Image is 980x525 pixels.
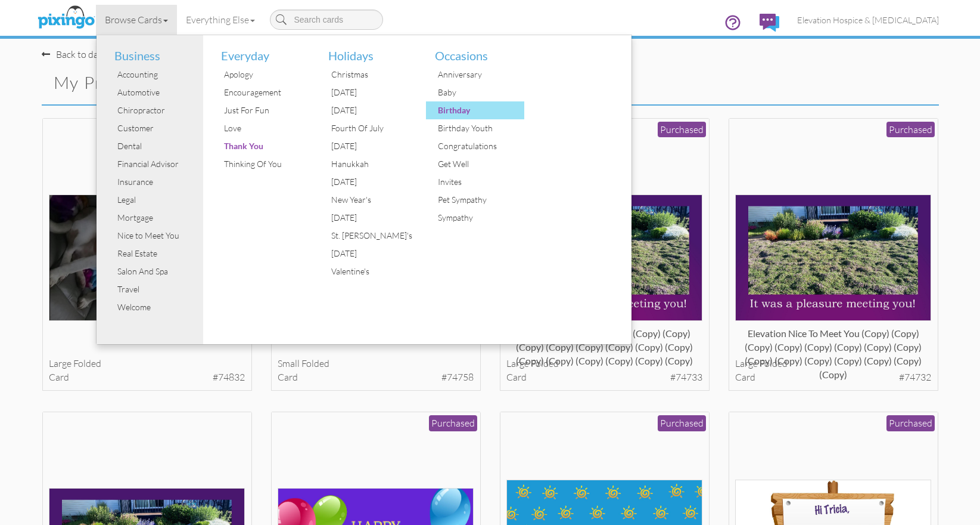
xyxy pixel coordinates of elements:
[735,370,931,384] div: card
[435,66,524,84] div: Anniversary
[426,173,524,191] a: Invites
[54,73,469,92] h2: My Projects
[435,119,524,137] div: Birthday Youth
[328,191,418,209] div: New Year's
[221,119,310,137] div: Love
[221,137,310,155] div: Thank You
[658,415,706,431] div: Purchased
[319,209,418,227] a: [DATE]
[328,245,418,262] div: [DATE]
[105,262,204,280] a: Salon And Spa
[319,155,418,173] a: Hanukkah
[105,280,204,298] a: Travel
[319,101,418,119] a: [DATE]
[114,155,204,173] div: Financial Advisor
[328,101,418,119] div: [DATE]
[114,119,204,137] div: Customer
[212,137,310,155] a: Thank You
[328,84,418,101] div: [DATE]
[221,101,310,119] div: Just For Fun
[278,370,474,384] div: card
[105,137,204,155] a: Dental
[270,10,383,30] input: Search cards
[319,66,418,84] a: Christmas
[221,84,310,101] div: Encouragement
[35,3,98,33] img: pixingo logo
[426,35,524,66] li: Occasions
[328,155,418,173] div: Hanukkah
[49,194,245,321] img: 135354-1-1756952367150-f4c2c183481aff3c-qa.jpg
[506,327,702,351] div: Elevation Nice to Meet You (copy) (copy) (copy) (copy) (copy) (copy) (copy) (copy) (copy) (copy) ...
[426,191,524,209] a: Pet Sympathy
[212,101,310,119] a: Just For Fun
[886,122,935,138] div: Purchased
[435,155,524,173] div: Get Well
[177,5,264,35] a: Everything Else
[105,66,204,84] a: Accounting
[435,101,524,119] div: Birthday
[441,370,474,384] span: #74758
[105,173,204,191] a: Insurance
[319,173,418,191] a: [DATE]
[212,35,310,66] li: Everyday
[899,370,931,384] span: #74732
[426,66,524,84] a: Anniversary
[105,227,204,245] a: Nice to Meet You
[328,209,418,227] div: [DATE]
[105,245,204,262] a: Real Estate
[735,194,931,321] img: 135151-1-1756501887304-a2805c4cbcdeb44b-qa.jpg
[105,209,204,227] a: Mortgage
[429,415,477,431] div: Purchased
[212,84,310,101] a: Encouragement
[328,119,418,137] div: Fourth Of July
[114,191,204,209] div: Legal
[435,173,524,191] div: Invites
[886,415,935,431] div: Purchased
[760,357,788,369] span: folded
[114,173,204,191] div: Insurance
[426,155,524,173] a: Get Well
[105,155,204,173] a: Financial Advisor
[114,262,204,280] div: Salon And Spa
[328,137,418,155] div: [DATE]
[735,327,931,351] div: Elevation Nice to Meet You (copy) (copy) (copy) (copy) (copy) (copy) (copy) (copy) (copy) (copy) ...
[73,357,101,369] span: folded
[114,137,204,155] div: Dental
[328,262,418,280] div: Valentine's
[221,66,310,84] div: Apology
[426,84,524,101] a: Baby
[319,35,418,66] li: Holidays
[213,370,245,384] span: #74832
[212,119,310,137] a: Love
[301,357,329,369] span: folded
[658,122,706,138] div: Purchased
[506,357,529,369] span: large
[319,262,418,280] a: Valentine's
[278,357,300,369] span: small
[105,191,204,209] a: Legal
[105,119,204,137] a: Customer
[212,66,310,84] a: Apology
[328,66,418,84] div: Christmas
[49,357,71,369] span: large
[328,173,418,191] div: [DATE]
[435,209,524,227] div: Sympathy
[760,14,779,32] img: comments.svg
[788,5,948,35] a: Elevation Hospice & [MEDICAL_DATA]
[42,48,132,60] a: Back to dashboard
[114,280,204,298] div: Travel
[319,119,418,137] a: Fourth Of July
[114,209,204,227] div: Mortgage
[506,370,702,384] div: card
[114,66,204,84] div: Accounting
[114,245,204,262] div: Real Estate
[328,227,418,245] div: St. [PERSON_NAME]'s
[319,84,418,101] a: [DATE]
[114,101,204,119] div: Chiropractor
[105,35,204,66] li: Business
[435,191,524,209] div: Pet Sympathy
[735,357,758,369] span: large
[435,137,524,155] div: Congratulations
[114,84,204,101] div: Automotive
[114,227,204,245] div: Nice to Meet You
